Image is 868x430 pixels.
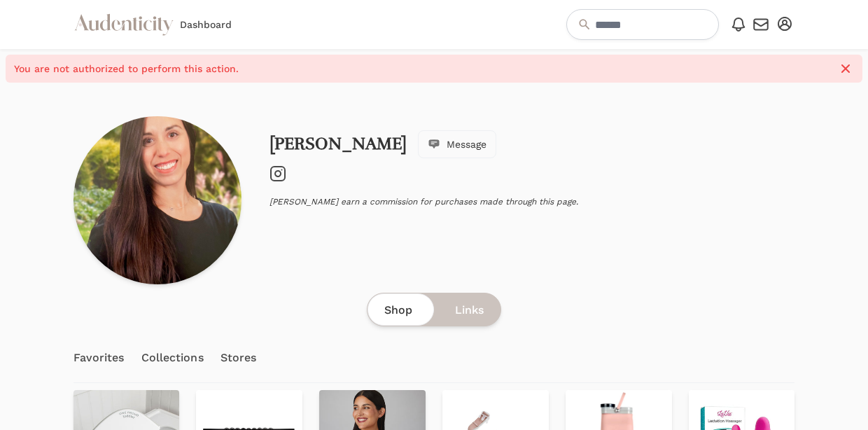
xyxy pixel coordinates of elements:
[455,302,484,319] span: Links
[384,302,412,319] span: Shop
[269,196,795,207] p: [PERSON_NAME] earn a commission for purchases made through this page.
[73,116,241,284] img: Profile picture
[447,137,486,151] span: Message
[141,333,204,382] a: Collections
[269,133,407,154] a: [PERSON_NAME]
[220,333,257,382] a: Stores
[14,62,830,76] span: You are not authorized to perform this action.
[418,130,496,158] button: Message
[73,333,125,382] a: Favorites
